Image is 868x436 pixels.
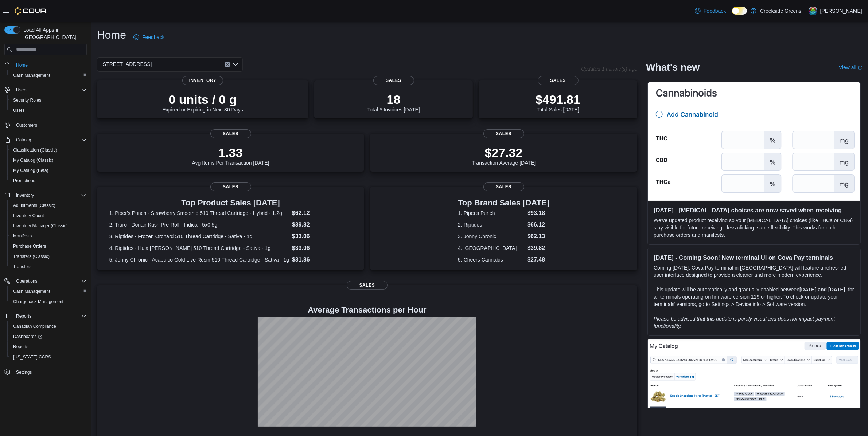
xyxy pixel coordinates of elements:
span: Home [16,62,28,68]
a: Transfers (Classic) [10,252,52,261]
span: My Catalog (Beta) [13,168,48,173]
span: Catalog [16,137,31,143]
dt: 4. [GEOGRAPHIC_DATA] [458,244,524,252]
button: Customers [1,120,90,130]
button: Users [1,85,90,95]
p: $491.81 [536,92,580,107]
span: Chargeback Management [10,297,87,306]
button: Promotions [7,176,90,186]
span: [US_STATE] CCRS [13,354,51,360]
span: Adjustments (Classic) [10,201,87,210]
p: | [804,7,806,15]
dt: 2. Riptides [458,221,524,228]
dt: 3. Jonny Chronic [458,233,524,240]
a: Feedback [131,30,167,44]
span: Catalog [13,135,87,144]
span: Reports [10,342,87,351]
span: Inventory Manager (Classic) [13,223,68,229]
span: Sales [210,129,251,138]
a: Dashboards [10,332,45,341]
button: Cash Management [7,286,90,296]
div: Avg Items Per Transaction [DATE] [192,145,269,166]
h1: Home [97,28,126,42]
button: Manifests [7,231,90,241]
span: Cash Management [13,288,50,294]
dd: $39.82 [292,220,352,229]
button: Security Roles [7,95,90,105]
span: My Catalog (Classic) [13,157,54,163]
span: Reports [13,344,28,350]
a: Inventory Manager (Classic) [10,221,71,230]
button: Adjustments (Classic) [7,200,90,211]
span: Inventory [13,191,87,200]
a: Users [10,106,27,115]
svg: External link [858,66,862,70]
span: Classification (Classic) [13,147,57,153]
button: Settings [1,366,90,377]
span: Adjustments (Classic) [13,203,55,208]
dd: $62.13 [527,232,549,241]
button: Inventory [13,191,37,200]
span: Canadian Compliance [10,322,87,331]
button: Transfers [7,262,90,272]
span: Dark Mode [732,15,732,15]
button: [US_STATE] CCRS [7,352,90,362]
button: Canadian Compliance [7,321,90,331]
span: Cash Management [10,287,87,296]
dt: 3. Riptides - Frozen Orchard 510 Thread Cartridge - Sativa - 1g [109,233,289,240]
span: Security Roles [10,96,87,105]
button: Open list of options [233,62,238,67]
span: Home [13,60,87,70]
nav: Complex example [4,57,87,396]
span: Washington CCRS [10,353,87,361]
dd: $31.86 [292,255,352,264]
a: Home [13,61,31,70]
span: Reports [13,312,87,321]
p: Coming [DATE], Cova Pay terminal in [GEOGRAPHIC_DATA] will feature a refreshed user interface des... [654,264,855,279]
span: Customers [16,122,37,128]
div: Pat McCaffrey [809,7,817,15]
dd: $33.06 [292,244,352,252]
span: Transfers (Classic) [13,254,50,259]
a: Settings [13,368,35,377]
a: Cash Management [10,71,53,80]
span: Inventory Manager (Classic) [10,221,87,230]
a: Inventory Count [10,211,47,220]
span: Feedback [704,7,726,15]
div: Transaction Average [DATE] [472,145,536,166]
span: Transfers [13,264,31,270]
span: Classification (Classic) [10,146,87,154]
a: My Catalog (Beta) [10,166,51,175]
button: Transfers (Classic) [7,251,90,262]
h2: What's new [646,62,700,73]
div: Expired or Expiring in Next 30 Days [163,92,243,113]
input: Dark Mode [732,7,747,15]
button: Users [7,105,90,115]
button: Reports [7,342,90,352]
button: My Catalog (Classic) [7,155,90,165]
a: Cash Management [10,287,53,296]
div: Total Sales [DATE] [536,92,580,113]
span: Dashboards [10,332,87,341]
dd: $39.82 [527,244,549,252]
dt: 1. Piper's Punch [458,209,524,217]
span: Transfers (Classic) [10,252,87,261]
button: Catalog [13,135,34,144]
span: Users [10,106,87,115]
dd: $33.06 [292,232,352,241]
span: Transfers [10,262,87,271]
a: Canadian Compliance [10,322,59,331]
button: Clear input [225,62,230,67]
span: [STREET_ADDRESS] [101,60,152,68]
dd: $27.48 [527,255,549,264]
dt: 5. Cheers Cannabis [458,256,524,263]
a: Purchase Orders [10,242,49,251]
button: Operations [1,276,90,286]
span: Cash Management [13,72,50,78]
span: Sales [373,76,414,85]
button: Home [1,60,90,70]
a: [US_STATE] CCRS [10,353,54,361]
dt: 4. Riptides - Hula [PERSON_NAME] 510 Thread Cartridge - Sativa - 1g [109,244,289,252]
a: Transfers [10,262,34,271]
a: Promotions [10,176,38,185]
